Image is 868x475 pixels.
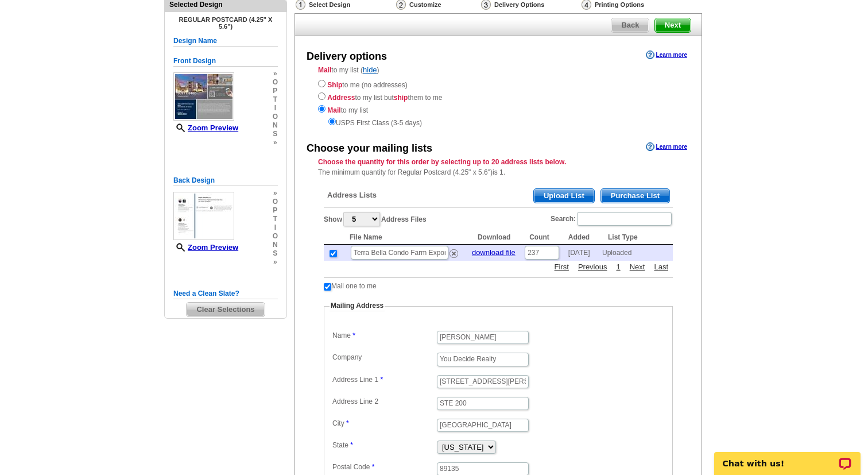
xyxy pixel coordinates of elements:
span: n [273,121,278,130]
label: Show Address Files [324,211,427,227]
label: Company [332,353,436,362]
legend: Mailing Address [330,301,385,311]
h5: Back Design [173,175,278,186]
img: delete.png [449,249,458,258]
label: Postal Code [332,462,436,472]
span: o [273,232,278,241]
h5: Need a Clean Slate? [173,288,278,299]
td: [DATE] [563,245,602,261]
strong: Ship [327,81,342,89]
div: to my list ( ) [295,65,702,128]
select: ShowAddress Files [343,212,380,226]
label: Search: [551,211,673,227]
span: s [273,249,278,258]
span: » [273,189,278,198]
span: Back [611,18,649,32]
h4: Regular Postcard (4.25" x 5.6") [173,16,278,30]
a: 1 [613,261,623,272]
h5: Design Name [173,36,278,47]
a: Remove this list [449,246,458,255]
span: Purchase List [601,189,669,203]
td: Uploaded [602,245,673,261]
strong: Choose the quantity for this order by selecting up to 20 address lists below. [318,158,566,166]
a: Learn more [646,51,687,60]
label: Address Line 2 [332,397,436,407]
span: Clear Selections [187,303,264,316]
a: Back [611,18,649,33]
label: Address Line 1 [332,375,436,385]
span: Upload List [534,189,594,203]
td: Mail one to me [331,281,377,291]
a: Zoom Preview [173,243,238,252]
th: Download [472,230,524,245]
span: i [273,104,278,113]
a: Next [627,261,648,272]
label: Name [332,331,436,341]
div: to me (no addresses) to my list but them to me to my list [318,78,679,128]
span: o [273,78,278,87]
a: Last [651,261,671,272]
span: t [273,95,278,104]
a: Learn more [646,142,687,152]
div: Choose your mailing lists [307,141,432,156]
a: hide [363,65,377,74]
label: State [332,441,436,450]
span: i [273,223,278,232]
span: o [273,113,278,121]
label: City [332,419,436,428]
strong: ship [394,94,408,102]
img: small-thumb.jpg [173,192,234,240]
th: Added [563,230,602,245]
strong: Address [327,94,355,102]
a: Previous [575,261,610,272]
th: File Name [344,230,472,245]
a: First [552,261,572,272]
div: USPS First Class (3-5 days) [318,115,679,128]
span: t [273,215,278,223]
span: » [273,69,278,78]
th: List Type [602,230,673,245]
span: Address Lists [327,190,377,200]
th: Count [524,230,563,245]
span: p [273,206,278,215]
div: The minimum quantity for Regular Postcard (4.25" x 5.6")is 1. [295,157,702,177]
div: Delivery options [307,49,387,64]
h5: Front Design [173,56,278,67]
a: Zoom Preview [173,123,238,132]
span: n [273,241,278,249]
a: download file [472,248,516,257]
span: s [273,130,278,138]
span: » [273,258,278,267]
iframe: LiveChat chat widget [707,439,868,475]
input: Search: [577,212,672,226]
span: p [273,87,278,95]
span: » [273,138,278,147]
strong: Mail [318,66,331,74]
img: small-thumb.jpg [173,72,234,121]
span: Next [655,18,691,32]
strong: Mail [327,106,340,114]
span: o [273,198,278,206]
